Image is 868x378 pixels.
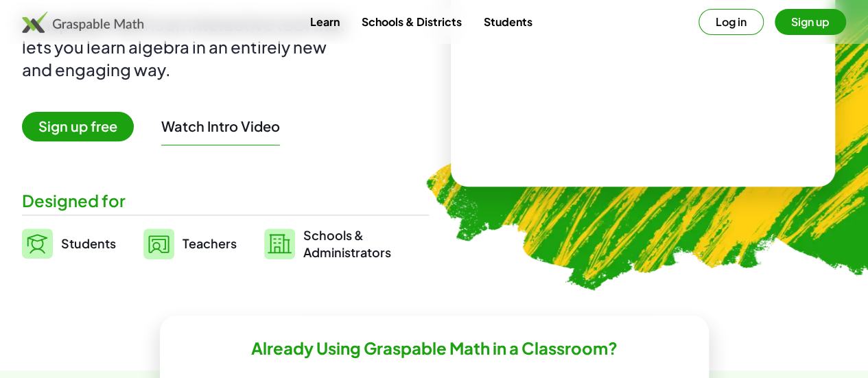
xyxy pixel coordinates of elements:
[472,9,543,34] a: Students
[22,228,53,259] img: svg%3e
[143,228,174,259] img: svg%3e
[22,112,134,141] span: Sign up free
[540,22,746,125] video: What is this? This is dynamic math notation. Dynamic math notation plays a central role in how Gr...
[298,9,350,34] a: Learn
[143,226,237,261] a: Teachers
[264,226,391,261] a: Schools &Administrators
[22,13,351,81] div: Graspable Math is an interactive tool that lets you learn algebra in an entirely new and engaging...
[22,189,429,212] div: Designed for
[61,235,116,251] span: Students
[22,226,116,261] a: Students
[350,9,472,34] a: Schools & Districts
[303,226,391,261] span: Schools & Administrators
[251,338,618,359] h2: Already Using Graspable Math in a Classroom?
[264,228,295,259] img: svg%3e
[161,117,280,135] button: Watch Intro Video
[775,9,846,35] button: Sign up
[183,235,237,251] span: Teachers
[699,9,764,35] button: Log in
